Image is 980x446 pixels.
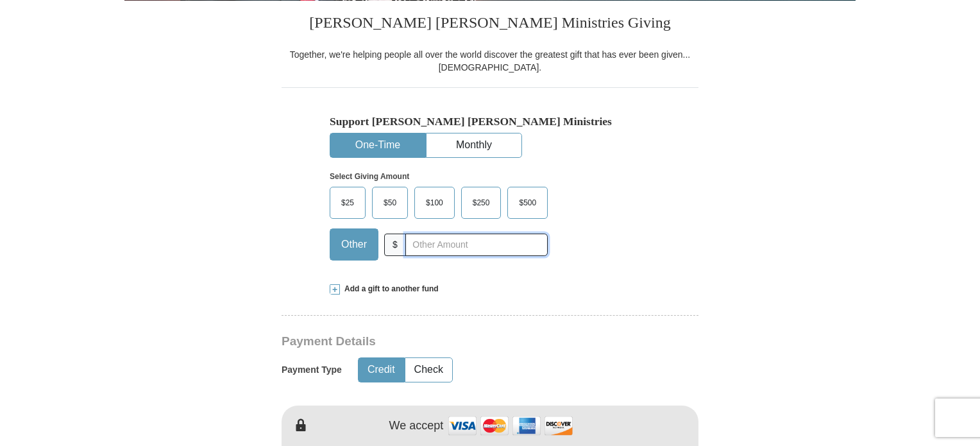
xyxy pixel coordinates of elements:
span: $500 [512,193,543,212]
span: $25 [335,193,360,212]
h5: Payment Type [282,365,342,375]
button: Credit [359,358,404,382]
button: Monthly [427,133,521,157]
h3: [PERSON_NAME] [PERSON_NAME] Ministries Giving [282,1,698,48]
h4: We accept [389,419,444,433]
span: $100 [419,193,450,212]
div: Together, we're helping people all over the world discover the greatest gift that has ever been g... [282,48,698,74]
button: Check [405,358,452,382]
span: $250 [466,193,496,212]
h3: Payment Details [282,334,609,349]
img: credit cards accepted [446,412,575,440]
span: $ [384,234,406,256]
h5: Support [PERSON_NAME] [PERSON_NAME] Ministries [330,115,650,128]
strong: Select Giving Amount [330,172,409,181]
button: One-Time [330,133,425,157]
input: Other Amount [405,234,548,256]
span: Add a gift to another fund [340,284,439,295]
span: $50 [377,193,403,212]
span: Other [335,235,373,254]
